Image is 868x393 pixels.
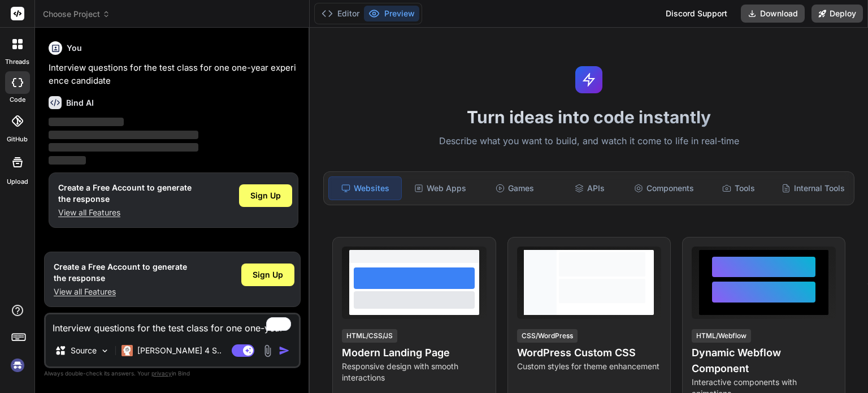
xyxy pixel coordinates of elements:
[553,176,626,200] div: APIs
[66,97,94,109] h6: Bind AI
[316,107,861,127] h1: Turn ideas into code instantly
[58,182,192,205] h1: Create a Free Account to generate the response
[250,190,281,201] span: Sign Up
[328,176,402,200] div: Websites
[137,345,222,356] p: [PERSON_NAME] 4 S..
[317,6,364,21] button: Editor
[5,57,29,67] label: threads
[692,345,836,377] h4: Dynamic Webflow Component
[121,345,133,356] img: Claude 4 Sonnet
[71,345,97,356] p: Source
[8,356,27,375] img: signin
[44,368,301,379] p: Always double-check its answers. Your in Bind
[364,6,419,21] button: Preview
[49,156,86,165] span: ‌
[404,176,476,200] div: Web Apps
[100,346,110,356] img: Pick Models
[279,345,290,356] img: icon
[517,329,578,343] div: CSS/WordPress
[517,345,661,361] h4: WordPress Custom CSS
[49,143,198,152] span: ‌
[479,176,551,200] div: Games
[58,207,192,218] p: View all Features
[54,286,187,297] p: View all Features
[702,176,775,200] div: Tools
[49,131,198,139] span: ‌
[777,176,849,200] div: Internal Tools
[49,118,124,126] span: ‌
[342,329,397,343] div: HTML/CSS/JS
[342,361,486,383] p: Responsive design with smooth interactions
[7,177,28,187] label: Upload
[10,95,25,105] label: code
[253,269,283,280] span: Sign Up
[151,370,172,377] span: privacy
[628,176,700,200] div: Components
[67,42,82,54] h6: You
[342,345,486,361] h4: Modern Landing Page
[692,329,751,343] div: HTML/Webflow
[261,344,274,357] img: attachment
[54,261,187,284] h1: Create a Free Account to generate the response
[7,135,28,144] label: GitHub
[659,5,734,23] div: Discord Support
[46,314,299,335] textarea: To enrich screen reader interactions, please activate Accessibility in Grammarly extension settings
[49,62,298,87] p: Interview questions for the test class for one one-year experience candidate
[517,361,661,372] p: Custom styles for theme enhancement
[811,5,863,23] button: Deploy
[43,8,110,20] span: Choose Project
[316,134,861,149] p: Describe what you want to build, and watch it come to life in real-time
[741,5,805,23] button: Download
